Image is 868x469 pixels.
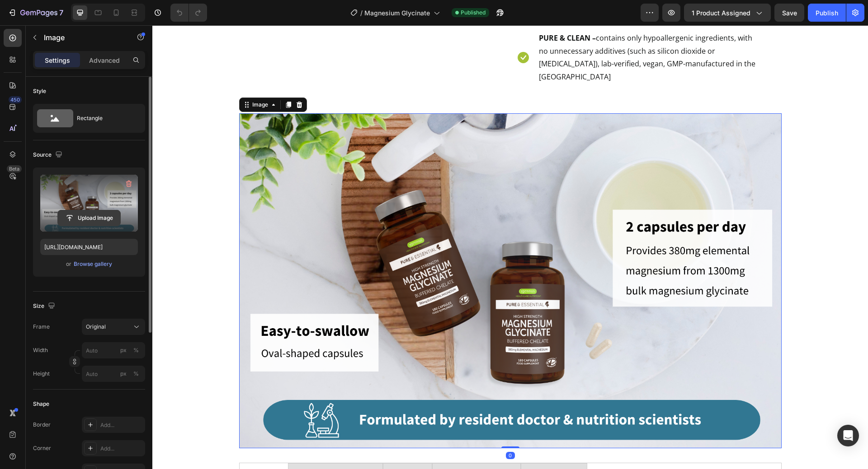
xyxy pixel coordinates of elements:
div: Add... [100,445,143,453]
div: px [120,370,127,378]
label: Height [33,370,50,378]
span: Magnesium Glycinate [364,8,430,18]
p: Settings [45,56,70,65]
button: % [118,368,129,379]
button: Publish [808,4,846,22]
div: 0 [354,427,363,434]
div: Corner [33,444,51,452]
div: % [133,370,139,378]
button: px [131,368,142,379]
p: Product guide [377,443,426,456]
div: % [133,346,139,354]
div: Undo/Redo [170,4,207,22]
p: Contents [96,443,127,456]
button: Browse gallery [73,260,113,269]
p: Allergen information [289,443,359,456]
span: Published [461,9,486,17]
input: https://example.com/image.jpg [40,239,138,255]
iframe: Design area [152,25,868,469]
label: Width [33,346,48,354]
p: Nutrition [240,443,271,456]
p: 7 [59,7,63,18]
div: Browse gallery [74,260,112,268]
span: Save [782,9,797,17]
div: Add... [100,421,143,429]
button: 1 product assigned [684,4,771,22]
div: Style [33,87,46,95]
button: 7 [4,4,67,22]
button: Upload Image [57,210,121,226]
div: Source [33,149,64,161]
span: 1 product assigned [692,8,750,18]
div: Rectangle [77,108,132,129]
span: Original [86,323,106,331]
button: px [131,345,142,356]
input: px% [82,342,145,358]
label: Frame [33,323,50,331]
span: / [360,8,363,18]
p: Image [44,32,121,43]
div: Border [33,421,51,429]
div: px [120,346,127,354]
div: Size [33,300,57,312]
button: Original [82,319,145,335]
div: Publish [816,8,838,18]
div: 450 [9,96,22,103]
button: % [118,345,129,356]
button: Save [774,4,804,22]
input: px% [82,366,145,382]
div: Open Intercom Messenger [837,425,859,446]
span: or [66,259,71,269]
p: Advanced [89,56,120,65]
p: Directions & Warnings [145,443,222,456]
div: Shape [33,400,49,408]
div: Beta [7,165,22,172]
